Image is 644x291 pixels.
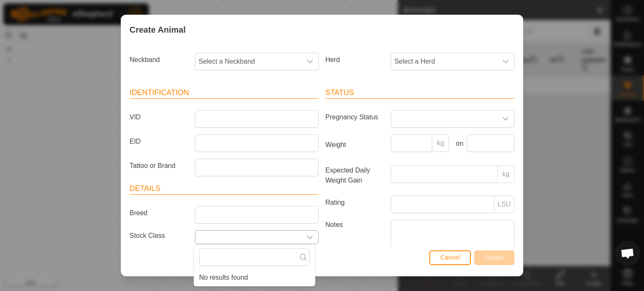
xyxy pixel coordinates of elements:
div: dropdown trigger [497,111,514,127]
label: Stock Class [126,230,192,241]
div: dropdown trigger [301,53,318,70]
header: Details [130,183,319,195]
label: on [452,139,463,149]
div: dropdown trigger [301,231,318,244]
label: Rating [322,196,387,210]
label: Breed [126,206,192,220]
label: Notes [322,220,387,267]
div: dropdown trigger [497,53,514,70]
label: EID [126,134,192,149]
label: Expected Daily Weight Gain [322,165,387,185]
label: Tattoo or Brand [126,159,192,173]
div: Open chat [615,241,640,266]
span: Select a Neckband [195,53,301,70]
label: Neckband [126,53,192,67]
button: Cancel [429,250,471,265]
p-inputgroup-addon: kg [498,165,514,183]
label: VID [126,110,192,124]
li: No results found [194,269,315,286]
button: Create [474,250,514,265]
label: Herd [322,53,387,67]
span: Create [485,254,504,261]
span: Select a Herd [391,53,497,70]
p-inputgroup-addon: LSU [494,196,514,213]
span: Create Animal [130,23,186,36]
header: Identification [130,87,319,99]
label: Pregnancy Status [322,110,387,124]
input: Select or enter a Stock Class [195,231,301,244]
header: Status [325,87,514,99]
p-inputgroup-addon: kg [432,134,449,152]
ul: Option List [194,269,315,286]
span: Cancel [440,254,460,261]
label: Weight [322,134,387,155]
